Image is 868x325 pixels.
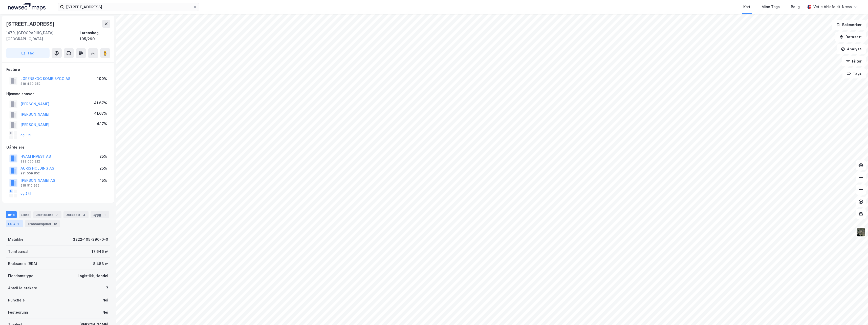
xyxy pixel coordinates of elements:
[99,165,107,171] div: 25%
[20,82,40,86] div: 819 440 352
[33,211,61,218] div: Leietakere
[791,4,800,10] div: Bolig
[16,221,21,226] div: 6
[842,68,866,78] button: Tags
[93,261,108,267] div: 8 483 ㎡
[20,184,39,188] div: 918 510 265
[25,220,60,227] div: Transaksjoner
[80,30,110,42] div: Lørenskog, 105/290
[19,211,31,218] div: Eiere
[106,285,108,291] div: 7
[835,32,866,42] button: Datasett
[20,159,40,164] div: 989 050 222
[8,273,33,279] div: Eiendomstype
[843,301,868,325] iframe: Chat Widget
[100,177,107,184] div: 15%
[6,91,110,97] div: Hjemmelshaver
[813,4,852,10] div: Vetle Ahlefeldt-Næss
[8,261,37,267] div: Bruksareal (BRA)
[91,211,109,218] div: Bygg
[78,273,108,279] div: Logistikk, Handel
[8,309,28,315] div: Festegrunn
[102,309,108,315] div: Nei
[92,249,108,255] div: 17 646 ㎡
[63,211,89,218] div: Datasett
[837,44,866,54] button: Analyse
[102,212,107,217] div: 1
[8,297,25,303] div: Punktleie
[81,212,86,217] div: 2
[102,297,108,303] div: Nei
[97,121,107,127] div: 4.17%
[842,56,866,66] button: Filter
[6,67,110,73] div: Festere
[6,20,56,28] div: [STREET_ADDRESS]
[94,110,107,116] div: 41.67%
[8,3,46,11] img: logo.a4113a55bc3d86da70a041830d287a7e.svg
[8,249,28,255] div: Tomteareal
[6,220,23,227] div: ESG
[53,221,58,226] div: 19
[54,212,59,217] div: 7
[73,236,108,242] div: 3222-105-290-0-0
[6,48,50,58] button: Tag
[762,4,780,10] div: Mine Tags
[64,3,193,11] input: Søk på adresse, matrikkel, gårdeiere, leietakere eller personer
[843,301,868,325] div: Kontrollprogram for chat
[97,76,107,82] div: 100%
[832,20,866,30] button: Bokmerker
[99,153,107,159] div: 25%
[6,211,17,218] div: Info
[8,236,25,242] div: Matrikkel
[94,100,107,106] div: 41.67%
[743,4,750,10] div: Kart
[20,171,40,175] div: 921 559 852
[6,30,80,42] div: 1470, [GEOGRAPHIC_DATA], [GEOGRAPHIC_DATA]
[8,285,37,291] div: Antall leietakere
[6,144,110,150] div: Gårdeiere
[856,227,866,237] img: 9k=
